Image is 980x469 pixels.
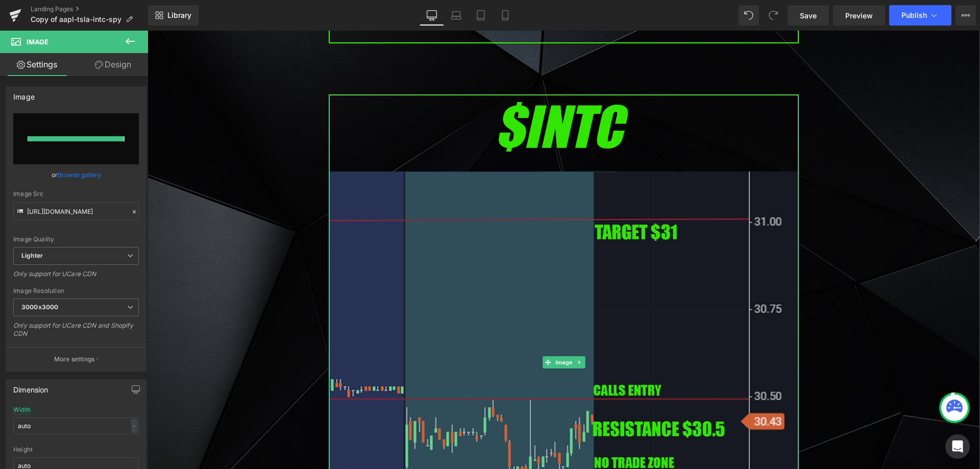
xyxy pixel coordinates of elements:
[27,38,48,46] span: Image
[13,406,31,413] div: Width
[13,203,139,220] input: Link
[6,347,146,371] button: More settings
[131,419,137,433] div: -
[148,5,199,26] a: New Library
[955,5,976,26] button: More
[58,166,101,184] a: Browse gallery
[444,5,469,26] a: Laptop
[13,446,139,453] div: Height
[13,270,139,285] div: Only support for UCare CDN
[13,417,139,434] input: auto
[76,53,150,76] a: Design
[739,5,759,26] button: Undo
[945,434,970,459] div: Open Intercom Messenger
[21,303,58,311] b: 3000x3000
[13,87,35,101] div: Image
[406,326,427,338] span: Image
[167,11,191,20] span: Library
[889,5,951,26] button: Publish
[901,11,927,19] span: Publish
[31,15,121,23] span: Copy of aapl-tsla-intc-spy
[13,380,48,394] div: Dimension
[13,169,139,180] div: or
[833,5,885,26] a: Preview
[800,10,817,21] span: Save
[13,236,139,243] div: Image Quality
[493,5,518,26] a: Mobile
[31,5,148,13] a: Landing Pages
[21,252,43,259] b: Lighter
[13,287,139,294] div: Image Resolution
[427,326,437,338] a: Expand / Collapse
[420,5,444,26] a: Desktop
[54,355,95,364] p: More settings
[845,10,873,21] span: Preview
[763,5,783,26] button: Redo
[469,5,493,26] a: Tablet
[13,322,139,344] div: Only support for UCare CDN and Shopify CDN
[13,190,139,198] div: Image Src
